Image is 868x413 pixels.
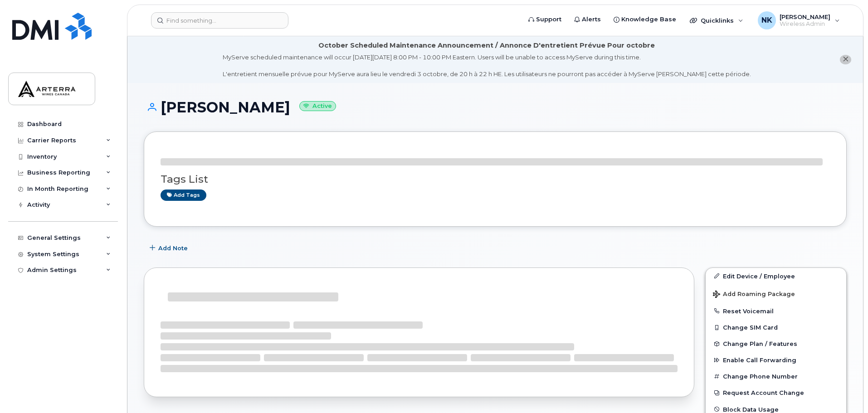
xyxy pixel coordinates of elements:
[706,319,846,335] button: Change SIM Card
[706,384,846,401] button: Request Account Change
[706,352,846,368] button: Enable Call Forwarding
[706,335,846,352] button: Change Plan / Features
[223,53,751,78] div: MyServe scheduled maintenance will occur [DATE][DATE] 8:00 PM - 10:00 PM Eastern. Users will be u...
[144,240,195,257] button: Add Note
[144,99,847,115] h1: [PERSON_NAME]
[706,368,846,384] button: Change Phone Number
[299,101,336,112] small: Active
[706,284,846,303] button: Add Roaming Package
[706,303,846,319] button: Reset Voicemail
[723,357,796,364] span: Enable Call Forwarding
[840,55,851,64] button: close notification
[706,268,846,284] a: Edit Device / Employee
[723,340,797,347] span: Change Plan / Features
[161,174,830,185] h3: Tags List
[161,189,206,201] a: Add tags
[318,41,655,50] div: October Scheduled Maintenance Announcement / Annonce D'entretient Prévue Pour octobre
[713,291,795,299] span: Add Roaming Package
[158,244,188,253] span: Add Note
